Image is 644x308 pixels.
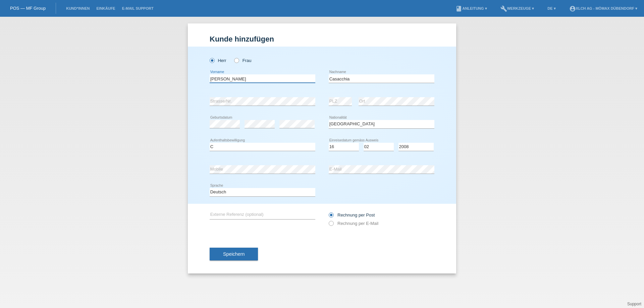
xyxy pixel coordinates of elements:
i: book [455,5,462,12]
a: account_circleXLCH AG - Mömax Dübendorf ▾ [566,6,641,10]
button: Speichern [210,248,258,260]
a: Kund*innen [63,6,93,10]
i: build [500,5,507,12]
a: bookAnleitung ▾ [452,6,490,10]
label: Rechnung per E-Mail [329,221,378,226]
input: Rechnung per E-Mail [329,221,333,229]
a: E-Mail Support [119,6,157,10]
a: Support [627,302,641,306]
a: Einkäufe [93,6,118,10]
a: POS — MF Group [10,6,46,11]
a: buildWerkzeuge ▾ [497,6,538,10]
h1: Kunde hinzufügen [210,35,434,43]
input: Herr [210,58,214,62]
label: Frau [234,58,251,63]
span: Speichern [223,251,245,257]
i: account_circle [569,5,576,12]
a: DE ▾ [544,6,559,10]
input: Rechnung per Post [329,212,333,221]
label: Rechnung per Post [329,212,375,218]
label: Herr [210,58,226,63]
input: Frau [234,58,238,62]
